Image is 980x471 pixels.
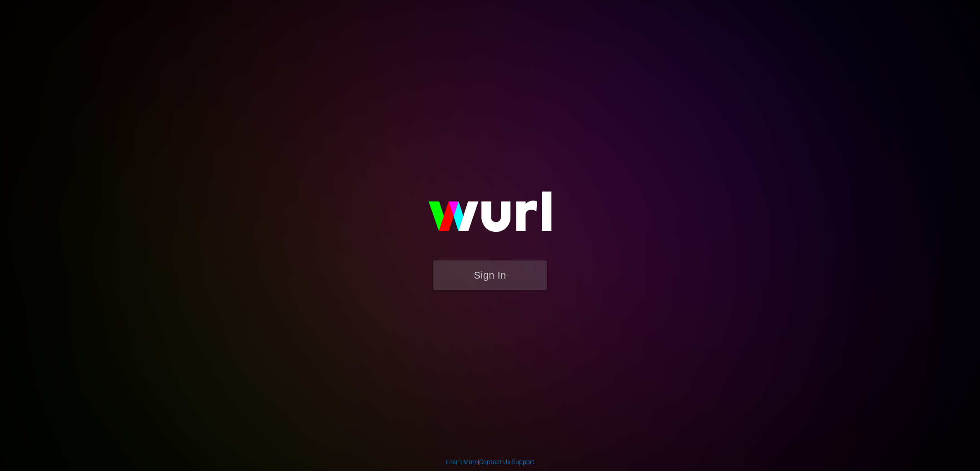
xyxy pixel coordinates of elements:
[446,458,478,466] a: Learn More
[479,458,510,466] a: Contact Us
[446,457,534,466] div: | |
[433,260,547,290] button: Sign In
[399,172,581,260] img: wurl-logo-on-black-223613ac3d8ba8fe6dc639794a292ebdb59501304c7dfd60c99c58986ef67473.svg
[512,458,534,466] a: Support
